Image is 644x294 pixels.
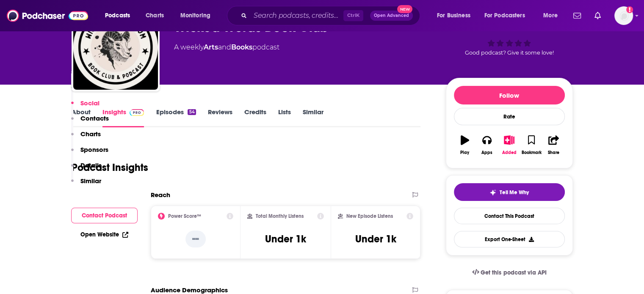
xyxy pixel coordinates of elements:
a: Books [231,43,252,51]
button: Similar [71,177,101,192]
h2: Audience Demographics [151,286,228,294]
div: A weekly podcast [174,42,279,52]
button: Show profile menu [614,6,633,25]
a: Open Website [80,231,128,238]
span: Charts [146,10,164,22]
button: Details [71,161,102,177]
img: User Profile [614,6,633,25]
img: Podchaser - Follow, Share and Rate Podcasts [7,8,88,24]
a: Get this podcast via API [465,262,553,283]
span: Podcasts [105,10,130,22]
button: Follow [454,86,565,104]
button: Contacts [71,114,109,130]
button: Apps [476,130,498,160]
button: Share [542,130,564,160]
p: Sponsors [80,146,108,154]
button: Export One-Sheet [454,231,565,247]
svg: Add a profile image [626,6,633,13]
p: Details [80,161,102,169]
p: -- [185,231,206,247]
p: Contacts [80,114,109,122]
a: Charts [140,9,169,22]
button: Open AdvancedNew [370,11,413,21]
button: open menu [99,9,141,22]
h2: New Episode Listens [346,213,393,219]
button: tell me why sparkleTell Me Why [454,183,565,201]
button: open menu [174,9,221,22]
button: Sponsors [71,146,108,161]
a: Show notifications dropdown [570,8,584,23]
button: Charts [71,130,101,146]
button: Added [498,130,520,160]
a: Contact This Podcast [454,208,565,224]
div: Bookmark [521,150,541,155]
span: Get this podcast via API [481,269,546,276]
div: Added [502,150,517,155]
h3: Under 1k [265,233,306,245]
button: open menu [479,9,537,22]
div: Good podcast? Give it some love! [446,11,573,63]
div: Apps [481,150,492,155]
h2: Reach [151,191,170,199]
span: Open Advanced [374,14,409,18]
p: Charts [80,130,101,138]
a: Reviews [208,108,232,127]
p: Similar [80,177,101,185]
span: For Podcasters [484,10,525,22]
img: tell me why sparkle [489,189,496,196]
button: open menu [431,9,481,22]
input: Search podcasts, credits, & more... [250,9,343,22]
span: Monitoring [180,10,210,22]
a: Credits [244,108,266,127]
p: Social [80,99,100,107]
span: Ctrl K [343,10,363,21]
button: Contact Podcast [71,208,138,223]
h2: Total Monthly Listens [256,213,304,219]
span: New [397,5,412,13]
span: Logged in as madeleinelbrownkensington [614,6,633,25]
a: Lists [278,108,291,127]
button: Social [71,99,100,115]
div: Play [460,150,469,155]
a: Show notifications dropdown [591,8,604,23]
div: Share [548,150,559,155]
span: and [218,43,231,51]
button: Bookmark [520,130,542,160]
h2: Power Score™ [168,213,201,219]
span: Tell Me Why [500,189,529,196]
span: For Business [437,10,470,22]
button: open menu [537,9,568,22]
div: Rate [454,108,565,125]
h3: Under 1k [355,233,396,245]
button: Play [454,130,476,160]
div: 54 [188,109,196,115]
a: Arts [204,43,218,51]
div: Search podcasts, credits, & more... [235,6,428,25]
span: More [543,10,558,22]
span: Good podcast? Give it some love! [465,49,554,56]
a: Episodes54 [156,108,196,127]
img: Wicked Words Book Club [73,5,158,90]
a: Similar [303,108,323,127]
